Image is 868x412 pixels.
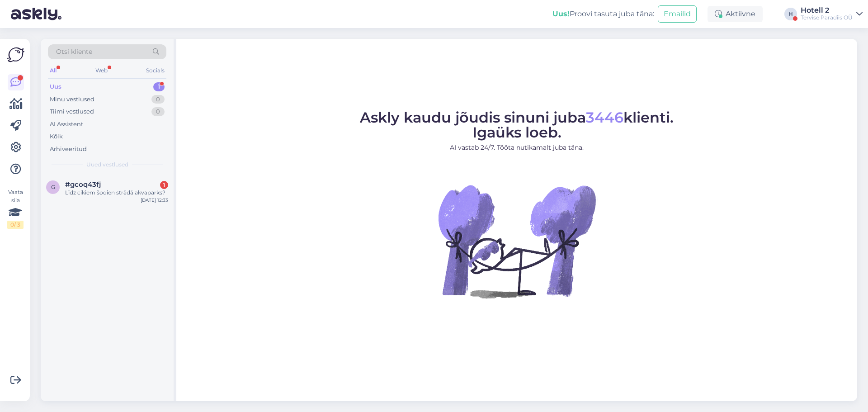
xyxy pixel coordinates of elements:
[552,9,654,19] div: Proovi tasuta juba täna:
[50,95,94,104] div: Minu vestlused
[7,221,24,229] div: 0 / 3
[801,7,863,21] a: Hotell 2Tervise Paradiis OÜ
[141,197,168,204] div: [DATE] 12:33
[50,107,94,116] div: Tiimi vestlused
[435,160,598,322] img: No Chat active
[144,65,166,76] div: Socials
[50,82,61,91] div: Uus
[784,8,797,20] div: H
[801,7,853,14] div: Hotell 2
[801,14,853,21] div: Tervise Paradiis OÜ
[50,120,83,129] div: AI Assistent
[65,189,168,197] div: Līdz cikiem šodien strādā akvaparks?
[360,109,674,141] span: Askly kaudu jõudis sinuni juba klienti. Igaüks loeb.
[50,132,63,141] div: Kõik
[658,5,697,23] button: Emailid
[552,9,570,18] b: Uus!
[48,65,58,76] div: All
[7,188,24,229] div: Vaata siia
[151,95,165,104] div: 0
[360,143,674,152] p: AI vastab 24/7. Tööta nutikamalt juba täna.
[86,161,128,169] span: Uued vestlused
[94,65,109,76] div: Web
[50,145,87,154] div: Arhiveeritud
[65,180,101,189] span: #gcoq43fj
[56,47,92,57] span: Otsi kliente
[708,6,763,22] div: Aktiivne
[151,107,165,116] div: 0
[160,181,168,189] div: 1
[153,82,165,91] div: 1
[51,184,55,190] span: g
[7,46,24,63] img: Askly Logo
[586,109,623,126] span: 3446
